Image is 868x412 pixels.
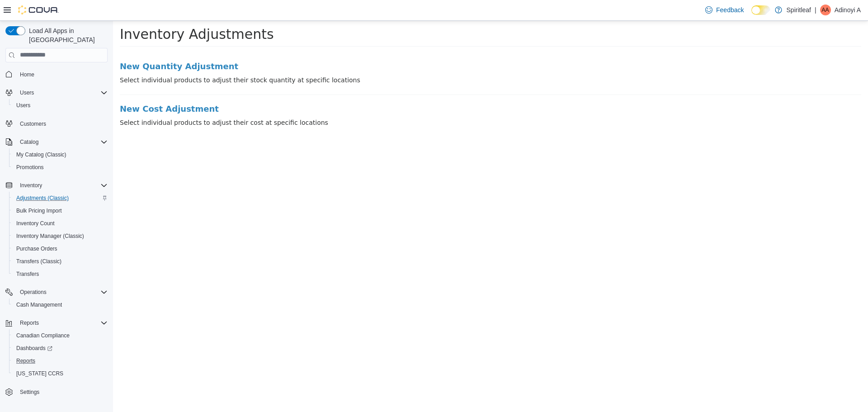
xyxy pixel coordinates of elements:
span: Inventory Manager (Classic) [16,232,84,240]
button: Catalog [16,137,42,147]
span: Dashboards [13,343,108,354]
span: Customers [20,120,46,128]
a: New Quantity Adjustment [7,41,748,50]
span: Home [16,69,108,80]
span: Reports [16,357,35,365]
button: Cash Management [9,298,111,311]
a: Users [13,100,34,111]
button: Users [16,87,38,98]
button: Inventory Manager (Classic) [9,230,111,242]
span: Purchase Orders [13,243,108,254]
span: AA [822,5,829,15]
span: Cash Management [13,299,108,310]
button: Inventory Count [9,217,111,230]
button: Home [2,68,111,81]
button: Inventory [2,179,111,192]
div: Adinoyi A [820,5,831,15]
a: Reports [13,355,39,366]
a: Purchase Orders [13,243,61,254]
span: Purchase Orders [16,245,57,252]
span: Bulk Pricing Import [13,205,108,216]
img: Cova [18,5,59,14]
a: New Cost Adjustment [7,84,748,93]
span: Promotions [13,162,108,173]
span: My Catalog (Classic) [13,149,108,160]
span: Dark Mode [751,15,752,15]
p: Adinoyi A [835,5,861,15]
span: Home [20,71,34,78]
span: Operations [20,289,47,296]
span: Reports [16,317,108,328]
button: Bulk Pricing Import [9,204,111,217]
span: Inventory Adjustments [7,5,161,21]
span: Adjustments (Classic) [13,193,108,204]
span: Bulk Pricing Import [16,207,62,214]
span: Transfers (Classic) [16,258,61,265]
p: | [815,5,816,15]
a: Inventory Count [13,218,58,229]
span: Inventory Count [13,218,108,229]
span: Load All Apps in [GEOGRAPHIC_DATA] [25,26,108,44]
button: Adjustments (Classic) [9,192,111,204]
a: Canadian Compliance [13,330,73,341]
a: Customers [16,118,50,129]
span: Cash Management [16,301,62,308]
button: Transfers (Classic) [9,255,111,268]
span: Feedback [716,5,744,14]
a: Promotions [13,162,47,173]
p: Select individual products to adjust their cost at specific locations [7,97,748,107]
button: Reports [9,355,111,367]
span: Transfers [16,270,39,278]
span: Washington CCRS [13,368,108,379]
span: Settings [20,388,39,396]
a: Inventory Manager (Classic) [13,231,88,242]
a: Cash Management [13,299,66,310]
button: Catalog [2,136,111,148]
span: Catalog [20,138,38,146]
p: Select individual products to adjust their stock quantity at specific locations [7,55,748,64]
button: [US_STATE] CCRS [9,367,111,380]
button: Operations [2,286,111,298]
span: Settings [16,386,108,398]
a: Transfers (Classic) [13,256,65,267]
span: Dashboards [16,345,52,352]
span: My Catalog (Classic) [16,151,66,158]
span: Transfers (Classic) [13,256,108,267]
span: Users [13,100,108,111]
span: Catalog [16,137,108,147]
a: Settings [16,387,43,398]
span: Users [16,87,108,98]
a: Feedback [702,1,747,19]
a: Transfers [13,269,42,279]
button: Users [9,99,111,112]
button: Operations [16,287,50,298]
a: My Catalog (Classic) [13,149,70,160]
a: Bulk Pricing Import [13,205,66,216]
button: Transfers [9,268,111,280]
span: Reports [20,319,39,327]
button: Purchase Orders [9,242,111,255]
button: Inventory [16,180,46,191]
span: [US_STATE] CCRS [16,370,63,377]
span: Inventory [20,182,42,189]
span: Users [16,102,30,109]
a: [US_STATE] CCRS [13,368,67,379]
a: Dashboards [9,342,111,355]
button: Users [2,86,111,99]
span: Operations [16,287,108,298]
span: Reports [13,355,108,366]
span: Inventory Count [16,220,55,227]
button: My Catalog (Classic) [9,148,111,161]
button: Customers [2,117,111,130]
button: Settings [2,385,111,398]
span: Inventory [16,180,108,191]
span: Users [20,89,34,96]
p: Spiritleaf [787,5,811,15]
button: Promotions [9,161,111,174]
span: Inventory Manager (Classic) [13,231,108,242]
span: Canadian Compliance [16,332,70,339]
span: Canadian Compliance [13,330,108,341]
span: Promotions [16,164,44,171]
button: Canadian Compliance [9,329,111,342]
